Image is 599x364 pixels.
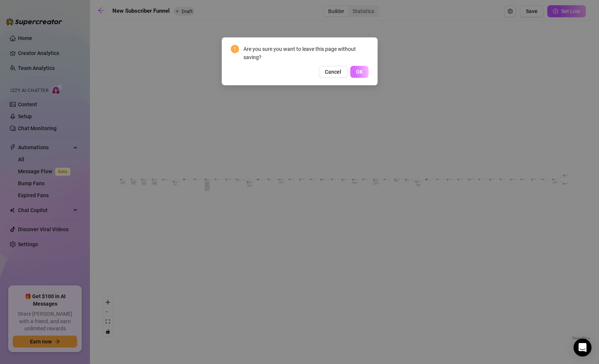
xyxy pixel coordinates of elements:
span: OK [356,69,363,75]
div: Are you sure you want to leave this page without saving? [243,45,369,61]
span: Cancel [325,69,341,75]
button: OK [350,66,369,78]
div: Open Intercom Messenger [574,339,592,357]
button: Cancel [319,66,347,78]
span: exclamation-circle [231,45,239,53]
